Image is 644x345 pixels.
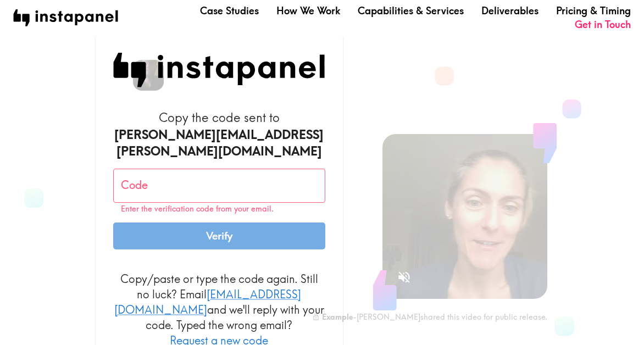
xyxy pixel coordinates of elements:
div: [PERSON_NAME][EMAIL_ADDRESS][PERSON_NAME][DOMAIN_NAME] [113,126,325,160]
a: Get in Touch [575,18,631,31]
button: Sound is off [392,265,416,289]
a: [EMAIL_ADDRESS][DOMAIN_NAME] [114,287,302,316]
img: Instapanel [113,53,325,87]
a: Deliverables [481,4,538,18]
a: Case Studies [200,4,259,18]
button: Verify [113,222,325,250]
a: How We Work [276,4,340,18]
img: instapanel [13,9,118,26]
a: Capabilities & Services [358,4,464,18]
b: Example [322,312,353,322]
a: Pricing & Timing [556,4,631,18]
p: Enter the verification code from your email. [121,204,318,214]
h6: Copy the code sent to [113,109,325,160]
div: - [PERSON_NAME] shared this video for public release. [312,312,547,322]
input: xxx_xxx_xxx [113,169,325,203]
